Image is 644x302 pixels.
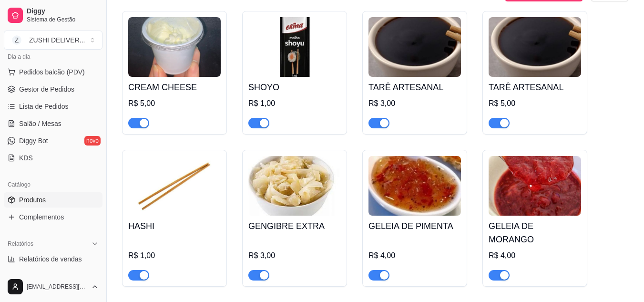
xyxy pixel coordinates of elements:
[27,7,99,16] span: Diggy
[489,250,581,261] div: R$ 4,00
[27,283,87,291] span: [EMAIL_ADDRESS][DOMAIN_NAME]
[128,81,221,94] h4: CREAM CHEESE
[8,240,33,248] span: Relatórios
[4,64,102,80] button: Pedidos balcão (PDV)
[4,275,102,298] button: [EMAIL_ADDRESS][DOMAIN_NAME]
[19,254,82,264] span: Relatórios de vendas
[128,250,221,261] div: R$ 1,00
[4,116,102,131] a: Salão / Mesas
[19,102,69,111] span: Lista de Pedidos
[368,219,461,233] h4: GELEIA DE PIMENTA
[248,81,341,94] h4: SHOYO
[368,156,461,216] img: product-image
[4,99,102,114] a: Lista de Pedidos
[248,219,341,233] h4: GENGIBRE EXTRA
[248,156,341,216] img: product-image
[489,81,581,94] h4: TARÊ ARTESANAL
[4,209,102,225] a: Complementos
[248,98,341,109] div: R$ 1,00
[248,17,341,77] img: product-image
[19,136,48,146] span: Diggy Bot
[19,153,33,163] span: KDS
[4,4,102,27] a: DiggySistema de Gestão
[4,82,102,97] a: Gestor de Pedidos
[128,98,221,109] div: R$ 5,00
[4,192,102,208] a: Produtos
[368,17,461,77] img: product-image
[368,81,461,94] h4: TARÊ ARTESANAL
[19,84,74,94] span: Gestor de Pedidos
[29,35,85,45] div: ZUSHI DELIVER ...
[489,98,581,109] div: R$ 5,00
[368,98,461,109] div: R$ 3,00
[4,31,102,50] button: Select a team
[489,219,581,246] h4: GELEIA DE MORANGO
[19,67,85,77] span: Pedidos balcão (PDV)
[19,119,61,128] span: Salão / Mesas
[4,133,102,148] a: Diggy Botnovo
[128,219,221,233] h4: HASHI
[489,156,581,216] img: product-image
[19,212,64,222] span: Complementos
[4,150,102,166] a: KDS
[489,17,581,77] img: product-image
[4,251,102,267] a: Relatórios de vendas
[4,49,102,64] div: Dia a dia
[4,177,102,192] div: Catálogo
[27,16,99,23] span: Sistema de Gestão
[12,35,21,45] span: Z
[4,269,102,284] a: Relatório de clientes
[128,156,221,216] img: product-image
[128,17,221,77] img: product-image
[248,250,341,261] div: R$ 3,00
[19,195,46,205] span: Produtos
[368,250,461,261] div: R$ 4,00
